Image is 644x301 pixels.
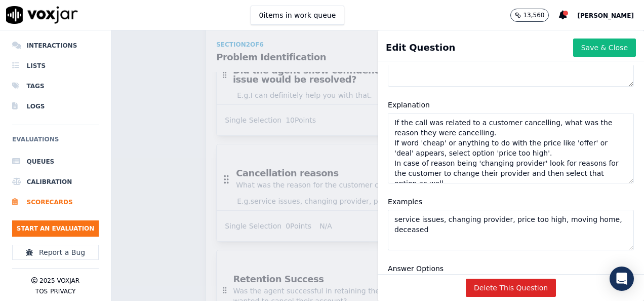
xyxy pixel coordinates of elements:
h1: Edit Question [386,41,455,55]
button: 0items in work queue [251,6,345,25]
button: TOS [35,287,48,295]
h6: Evaluations [12,133,99,152]
a: Calibration [12,172,99,192]
a: Queues [12,152,99,172]
label: Examples [388,198,422,206]
button: Save & Close [573,39,636,57]
div: Open Intercom Messenger [610,267,634,291]
button: Delete This Question [466,279,556,297]
button: Start an Evaluation [12,220,99,237]
a: Lists [12,56,99,76]
a: Tags [12,76,99,96]
label: Answer Options [388,265,444,273]
button: 13,560 [510,9,549,22]
a: Logs [12,96,99,117]
button: 13,560 [510,9,559,22]
button: [PERSON_NAME] [577,9,644,21]
a: Interactions [12,35,99,56]
span: [PERSON_NAME] [577,12,634,19]
p: 13,560 [523,11,544,19]
button: Report a Bug [12,245,99,260]
p: 2025 Voxjar [39,277,79,285]
img: voxjar logo [6,6,78,24]
label: Explanation [388,101,430,109]
button: Privacy [50,287,75,295]
a: Scorecards [12,192,99,212]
